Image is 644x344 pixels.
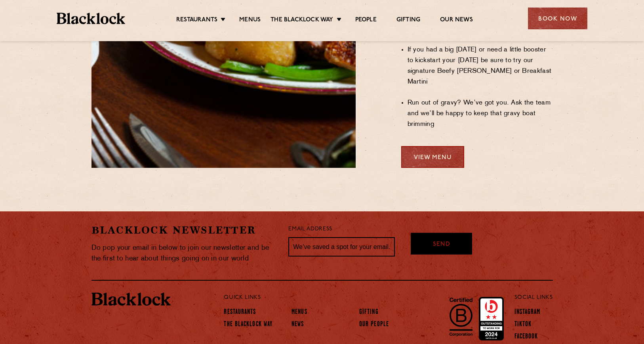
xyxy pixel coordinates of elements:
[401,146,464,168] a: View Menu
[288,237,395,257] input: We’ve saved a spot for your email...
[292,308,307,317] a: Menus
[271,16,333,25] a: The Blacklock Way
[514,293,553,303] p: Social Links
[239,16,261,25] a: Menus
[514,333,538,342] a: Facebook
[359,308,379,317] a: Gifting
[445,293,477,340] img: B-Corp-Logo-Black-RGB.svg
[359,321,389,329] a: Our People
[91,293,171,306] img: BL_Textured_Logo-footer-cropped.svg
[408,45,553,87] li: If you had a big [DATE] or need a little booster to kickstart your [DATE] be sure to try our sign...
[396,16,420,25] a: Gifting
[91,223,277,237] h2: Blacklock Newsletter
[176,16,217,25] a: Restaurants
[433,240,450,249] span: Send
[57,13,125,24] img: BL_Textured_Logo-footer-cropped.svg
[288,225,332,234] label: Email Address
[408,98,553,130] li: Run out of gravy? We’ve got you. Ask the team and we’ll be happy to keep that gravy boat brimming
[440,16,473,25] a: Our News
[528,8,587,29] div: Book Now
[355,16,377,25] a: People
[514,321,532,329] a: TikTok
[91,243,277,264] p: Do pop your email in below to join our newsletter and be the first to hear about things going on ...
[224,321,272,329] a: The Blacklock Way
[514,308,541,317] a: Instagram
[224,293,488,303] p: Quick Links
[479,297,504,340] img: Accred_2023_2star.png
[292,321,304,329] a: News
[224,308,256,317] a: Restaurants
